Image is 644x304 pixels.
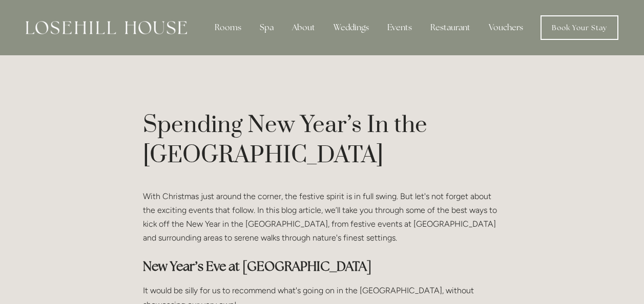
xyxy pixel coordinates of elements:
div: Weddings [325,17,377,38]
div: Spa [252,17,282,38]
div: About [284,17,323,38]
p: With Christmas just around the corner, the festive spirit is in full swing. But let's not forget ... [143,189,502,245]
a: Book Your Stay [541,15,618,40]
img: Losehill House [26,21,187,34]
div: Restaurant [422,17,479,38]
strong: New Year’s Eve at [GEOGRAPHIC_DATA] [143,258,371,274]
a: Spending New Year’s In the [GEOGRAPHIC_DATA] [143,111,427,170]
a: Vouchers [481,17,531,38]
div: Rooms [206,17,250,38]
div: Events [379,17,420,38]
